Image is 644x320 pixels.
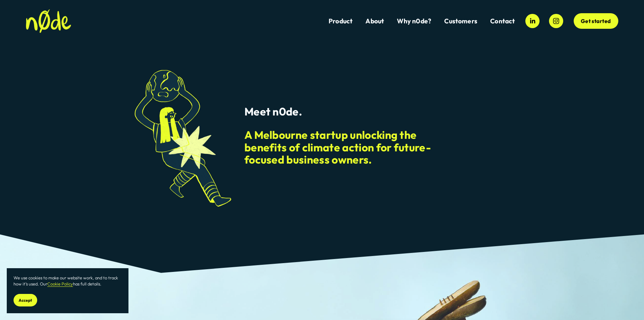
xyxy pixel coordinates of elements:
[490,17,515,26] a: Contact
[444,17,477,26] a: folder dropdown
[365,17,384,26] a: About
[7,268,128,313] section: Cookie banner
[47,281,73,286] a: Cookie Policy
[574,13,618,29] a: Get started
[244,105,302,118] span: Meet n0de.
[14,294,37,306] button: Accept
[525,14,540,28] a: LinkedIn
[14,275,122,287] p: We use cookies to make our website work, and to track how it’s used. Our has full details.
[444,17,477,25] span: Customers
[549,14,563,28] a: Instagram
[19,298,32,303] span: Accept
[329,17,353,26] a: Product
[26,9,71,33] img: n0de
[244,129,439,166] h3: A Melbourne startup unlocking the benefits of climate action for future-focused business owners.
[397,17,431,26] a: Why n0de?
